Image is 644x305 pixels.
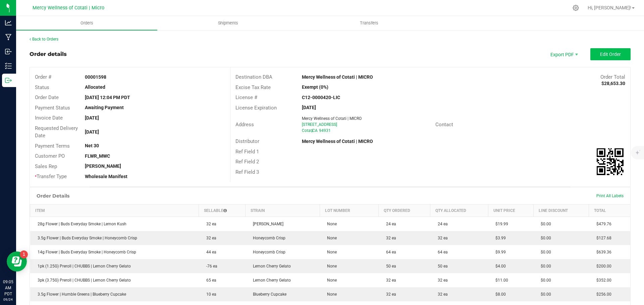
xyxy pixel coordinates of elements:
[203,292,216,297] span: 10 ea
[35,173,67,179] span: Transfer Type
[235,149,259,155] span: Ref Field 1
[5,48,12,55] inline-svg: Inbound
[85,153,110,159] strong: FLWR_MWC
[537,222,551,226] span: $0.00
[7,251,27,272] iframe: Resource center
[324,222,337,226] span: None
[85,84,105,90] strong: Allocated
[20,250,28,258] iframe: Resource center unread badge
[324,278,337,283] span: None
[383,236,396,240] span: 32 ea
[302,95,340,100] strong: C12-0000420-LIC
[537,236,551,240] span: $0.00
[430,204,488,217] th: Qty Allocated
[34,236,137,240] span: 3.5g Flower | Buds Everyday Smoke | Honeycomb Crisp
[597,148,624,175] qrcode: 00001598
[30,204,199,217] th: Item
[35,125,78,139] span: Requested Delivery Date
[434,292,448,297] span: 32 ea
[593,250,611,254] span: $639.36
[600,52,621,57] span: Edit Order
[33,5,104,11] span: Mercy Wellness of Cotati | Micro
[324,236,337,240] span: None
[533,204,589,217] th: Line Discount
[235,138,259,144] span: Distributor
[250,236,285,240] span: Honeycomb Crisp
[35,163,57,169] span: Sales Rep
[34,278,131,283] span: 3pk (3.75G) Preroll | CHUBBS | Lemon Cherry Gelato
[235,84,271,90] span: Excise Tax Rate
[246,204,320,217] th: Strain
[593,264,611,269] span: $200.00
[250,292,286,297] span: Blueberry Cupcake
[203,264,217,269] span: -76 ea
[85,115,99,121] strong: [DATE]
[35,94,59,100] span: Order Date
[209,20,247,26] span: Shipments
[302,122,337,127] span: [STREET_ADDRESS]
[588,5,631,10] span: Hi, [PERSON_NAME]!
[34,250,136,254] span: 14g Flower | Buds Everyday Smoke | Honeycomb Crisp
[5,77,12,84] inline-svg: Outbound
[302,74,373,80] strong: Mercy Wellness of Cotati | MICRO
[85,105,124,110] strong: Awaiting Payment
[600,74,625,80] span: Order Total
[434,278,448,283] span: 32 ea
[203,250,216,254] span: 44 ea
[492,250,506,254] span: $9.99
[319,128,331,133] span: 94931
[572,5,580,11] div: Manage settings
[71,20,102,26] span: Orders
[324,292,337,297] span: None
[593,278,611,283] span: $352.00
[537,250,551,254] span: $0.00
[593,222,611,226] span: $479.76
[35,143,70,149] span: Payment Terms
[34,264,131,269] span: 1pk (1.25G) Preroll | CHUBBS | Lemon Cherry Gelato
[537,264,551,269] span: $0.00
[492,292,506,297] span: $8.00
[250,264,291,269] span: Lemon Cherry Gelato
[543,48,584,60] li: Export PDF
[85,163,121,169] strong: [PERSON_NAME]
[593,236,611,240] span: $127.68
[85,143,99,148] strong: Net 30
[5,19,12,26] inline-svg: Analytics
[537,292,551,297] span: $0.00
[30,37,58,42] a: Back to Orders
[312,128,318,133] span: CA
[492,236,506,240] span: $3.99
[85,174,127,179] strong: Wholesale Manifest
[383,250,396,254] span: 64 ea
[324,250,337,254] span: None
[235,169,259,175] span: Ref Field 3
[157,16,299,30] a: Shipments
[35,74,51,80] span: Order #
[320,204,378,217] th: Lot Number
[596,194,624,198] span: Print All Labels
[492,264,506,269] span: $4.00
[34,292,126,297] span: 3.5g Flower | Humble Greens | Blueberry Cupcake
[379,204,430,217] th: Qty Ordered
[302,128,313,133] span: Cotati
[203,278,216,283] span: 65 ea
[3,297,13,302] p: 09/24
[434,222,448,226] span: 24 ea
[235,94,257,100] span: License #
[85,129,99,135] strong: [DATE]
[492,278,508,283] span: $11.00
[383,278,396,283] span: 32 ea
[85,95,130,100] strong: [DATE] 12:04 PM PDT
[235,74,272,80] span: Destination DBA
[5,34,12,41] inline-svg: Manufacturing
[199,204,246,217] th: Sellable
[434,250,448,254] span: 64 ea
[302,84,328,90] strong: Exempt (0%)
[383,264,396,269] span: 50 ea
[35,84,49,90] span: Status
[34,222,126,226] span: 28g Flower | Buds Everyday Smoke | Lemon Kush
[312,128,312,133] span: ,
[299,16,440,30] a: Transfers
[235,105,277,111] span: License Expiration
